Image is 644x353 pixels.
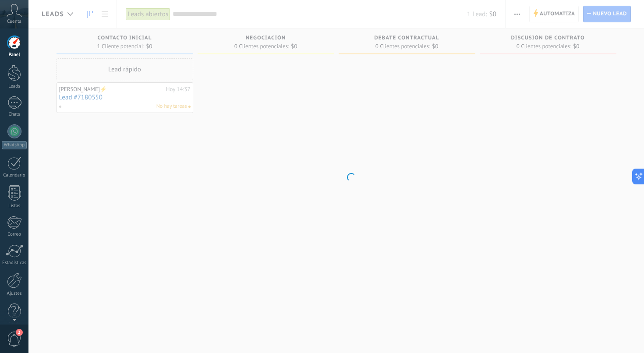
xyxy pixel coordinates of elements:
[2,291,27,297] div: Ajustes
[2,260,27,266] div: Estadísticas
[2,203,27,209] div: Listas
[2,141,27,149] div: WhatsApp
[2,112,27,117] div: Chats
[2,173,27,178] div: Calendario
[7,19,21,25] span: Cuenta
[2,52,27,58] div: Panel
[2,84,27,89] div: Leads
[2,232,27,237] div: Correo
[16,329,23,336] span: 2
